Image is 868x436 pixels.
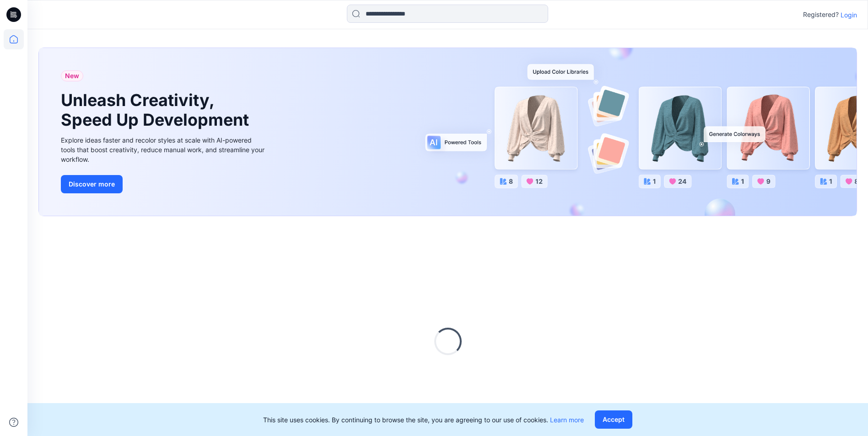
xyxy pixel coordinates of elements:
div: Explore ideas faster and recolor styles at scale with AI-powered tools that boost creativity, red... [61,135,267,164]
button: Accept [595,410,632,429]
p: Registered? [803,9,839,20]
h1: Unleash Creativity, Speed Up Development [61,90,253,130]
button: Discover more [61,175,123,193]
span: New [65,70,79,81]
a: Learn more [550,416,584,424]
a: Discover more [61,175,267,193]
p: Login [841,10,857,20]
p: This site uses cookies. By continuing to browse the site, you are agreeing to our use of cookies. [263,415,584,425]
